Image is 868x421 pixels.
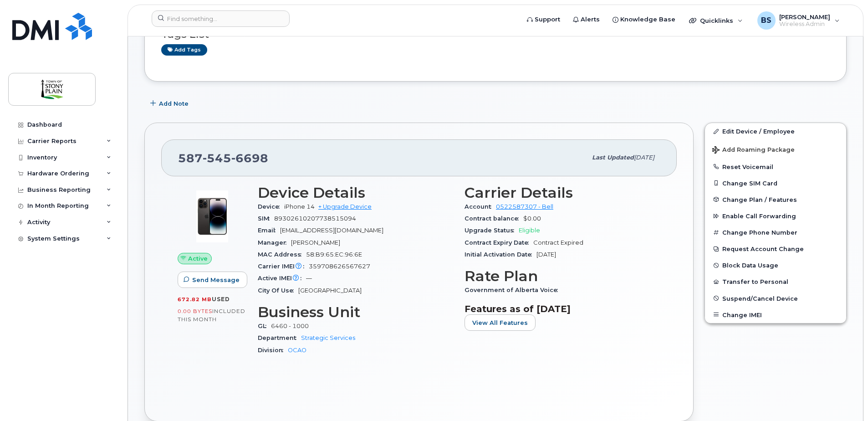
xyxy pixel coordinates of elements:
[581,15,600,24] span: Alerts
[712,146,795,155] span: Add Roaming Package
[465,203,496,210] span: Account
[683,11,749,30] div: Quicklinks
[231,151,268,165] span: 6698
[705,241,846,257] button: Request Account Change
[519,227,540,234] span: Eligible
[705,123,846,139] a: Edit Device / Employee
[306,251,362,258] span: 58:B9:65:EC:96:6E
[258,227,280,234] span: Email
[705,290,846,307] button: Suspend/Cancel Device
[274,215,356,222] span: 89302610207738515094
[465,268,660,284] h3: Rate Plan
[465,239,533,246] span: Contract Expiry Date
[496,203,553,210] a: 0522587307 - Bell
[465,287,562,293] span: Government of Alberta Voice
[258,203,284,210] span: Device
[592,154,634,161] span: Last updated
[535,15,560,24] span: Support
[178,308,212,314] span: 0.00 Bytes
[291,239,340,246] span: [PERSON_NAME]
[178,308,245,323] span: included this month
[258,185,454,201] h3: Device Details
[567,10,606,29] a: Alerts
[288,347,306,354] a: OCAO
[620,15,675,24] span: Knowledge Base
[284,203,315,210] span: iPhone 14
[144,95,196,112] button: Add Note
[465,215,523,222] span: Contract balance
[705,175,846,191] button: Change SIM Card
[705,191,846,208] button: Change Plan / Features
[779,21,830,28] span: Wireless Admin
[258,215,274,222] span: SIM
[258,287,298,294] span: City Of Use
[258,251,306,258] span: MAC Address
[700,17,733,24] span: Quicklinks
[523,215,541,222] span: $0.00
[634,154,654,161] span: [DATE]
[185,189,240,244] img: image20231002-3703462-njx0qo.jpeg
[159,99,189,108] span: Add Note
[212,296,230,303] span: used
[178,296,212,303] span: 672.82 MB
[258,347,288,354] span: Division
[521,10,567,29] a: Support
[301,334,355,341] a: Strategic Services
[465,227,519,234] span: Upgrade Status
[705,140,846,159] button: Add Roaming Package
[258,275,306,282] span: Active IMEI
[751,11,846,30] div: Babatola Satimehin
[298,287,362,294] span: [GEOGRAPHIC_DATA]
[306,275,312,282] span: —
[472,318,528,327] span: View All Features
[465,251,536,258] span: Initial Activation Date
[161,29,830,40] h3: Tags List
[258,239,291,246] span: Manager
[705,307,846,323] button: Change IMEI
[152,10,290,27] input: Find something...
[722,295,798,302] span: Suspend/Cancel Device
[722,196,797,203] span: Change Plan / Features
[258,334,301,341] span: Department
[161,44,207,56] a: Add tags
[178,151,268,165] span: 587
[705,257,846,273] button: Block Data Usage
[705,224,846,241] button: Change Phone Number
[465,185,660,201] h3: Carrier Details
[271,323,309,329] a: 6460 - 1000
[465,303,660,314] h3: Features as of [DATE]
[465,314,536,331] button: View All Features
[258,263,309,270] span: Carrier IMEI
[309,263,370,270] span: 359708626567627
[705,273,846,290] button: Transfer to Personal
[705,208,846,224] button: Enable Call Forwarding
[258,323,271,329] span: GL
[705,159,846,175] button: Reset Voicemail
[533,239,583,246] span: Contract Expired
[536,251,556,258] span: [DATE]
[280,227,383,234] span: [EMAIL_ADDRESS][DOMAIN_NAME]
[203,151,231,165] span: 545
[779,13,830,21] span: [PERSON_NAME]
[178,272,247,288] button: Send Message
[606,10,682,29] a: Knowledge Base
[192,276,240,284] span: Send Message
[318,203,372,210] a: + Upgrade Device
[258,304,454,320] h3: Business Unit
[722,213,796,220] span: Enable Call Forwarding
[761,15,771,26] span: BS
[188,254,208,263] span: Active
